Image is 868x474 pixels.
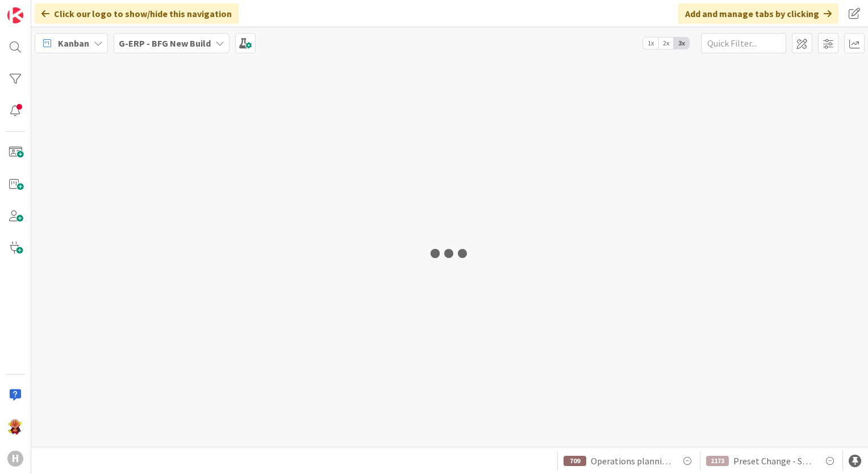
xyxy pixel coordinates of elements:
img: LC [7,419,23,435]
span: 1x [643,38,658,49]
b: G-ERP - BFG New Build [119,38,211,49]
img: Visit kanbanzone.com [7,7,23,23]
div: H [7,451,23,467]
input: Quick Filter... [701,33,786,53]
span: Preset Change - Shipping in Shipping Schedule [733,454,814,468]
span: 3x [674,38,689,49]
div: Click our logo to show/hide this navigation [35,3,239,24]
div: Add and manage tabs by clicking [678,3,838,24]
span: Kanban [58,36,89,50]
div: 709 [564,456,586,466]
span: Operations planning board Changing operations to external via Multiselect CD_011_HUISCH_Internal ... [591,454,671,468]
div: 1173 [706,456,729,466]
span: 2x [658,38,674,49]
